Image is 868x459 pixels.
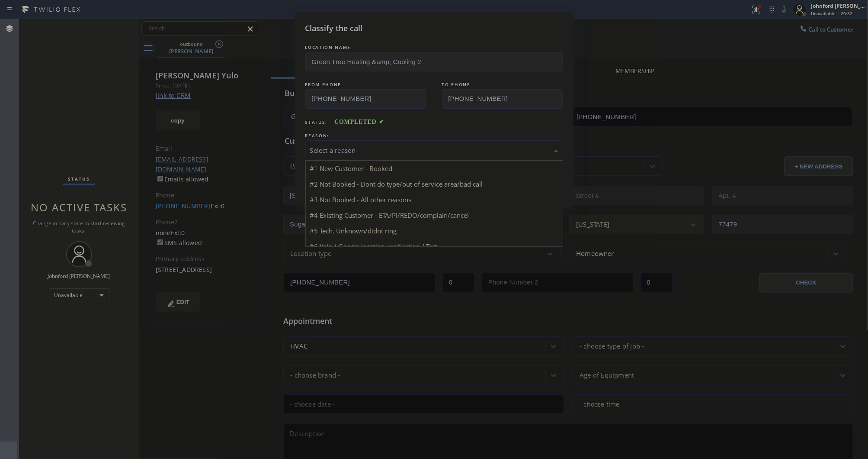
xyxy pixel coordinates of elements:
[334,119,384,125] span: COMPLETED
[305,23,363,34] h5: Classify the call
[305,43,563,52] div: LOCATION NAME
[442,89,563,109] input: To phone
[306,239,563,254] div: #6 Yelp / Google location verification / Test
[306,192,563,207] div: #3 Not Booked - All other reasons
[310,145,558,155] div: Select a reason
[305,131,563,140] div: REASON:
[306,161,563,176] div: #1 New Customer - Booked
[306,176,563,192] div: #2 Not Booked - Dont do type/out of service area/bad call
[306,223,563,239] div: #5 Tech, Unknown/didnt ring
[305,119,328,125] span: Status:
[305,89,426,109] input: From phone
[442,80,563,89] div: TO PHONE
[306,207,563,223] div: #4 Existing Customer - ETA/PI/REDO/complain/cancel
[305,80,426,89] div: FROM PHONE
